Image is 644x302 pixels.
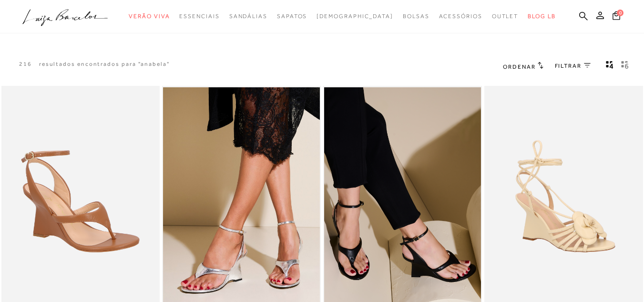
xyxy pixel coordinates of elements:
[403,8,429,25] a: noSubCategoriesText
[317,8,393,25] a: noSubCategoriesText
[528,13,555,20] span: BLOG LB
[439,8,482,25] a: noSubCategoriesText
[439,13,482,20] span: Acessórios
[129,8,170,25] a: noSubCategoriesText
[503,63,535,70] span: Ordenar
[19,60,32,68] p: 216
[528,8,555,25] a: BLOG LB
[277,8,307,25] a: noSubCategoriesText
[610,10,623,23] button: 0
[129,13,170,20] span: Verão Viva
[229,13,267,20] span: Sandálias
[229,8,267,25] a: noSubCategoriesText
[617,10,624,16] span: 0
[555,62,582,70] span: FILTRAR
[492,13,519,20] span: Outlet
[603,60,616,73] button: Mostrar 4 produtos por linha
[317,13,393,20] span: [DEMOGRAPHIC_DATA]
[277,13,307,20] span: Sapatos
[39,60,170,68] : resultados encontrados para "anabela"
[618,60,632,73] button: gridText6Desc
[179,13,219,20] span: Essenciais
[492,8,519,25] a: noSubCategoriesText
[179,8,219,25] a: noSubCategoriesText
[403,13,429,20] span: Bolsas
